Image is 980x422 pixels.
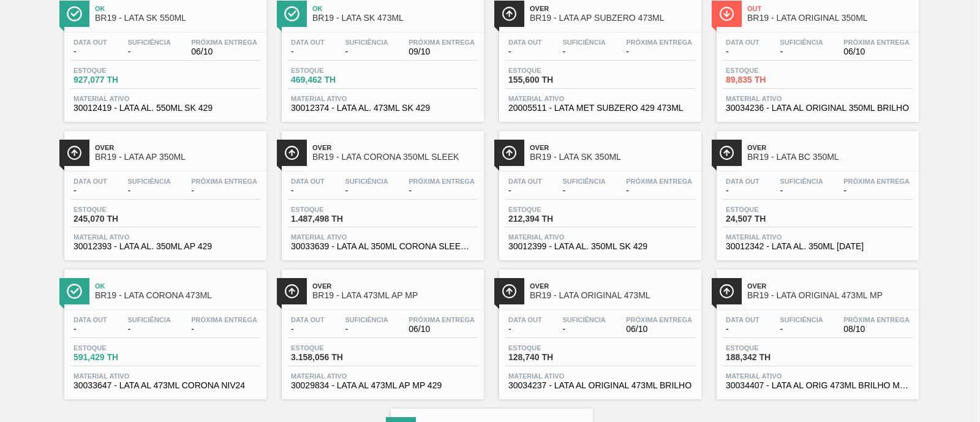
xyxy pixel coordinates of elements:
span: - [409,186,475,195]
span: 30029834 - LATA AL 473ML AP MP 429 [291,381,475,390]
span: Suficiência [562,316,605,323]
span: Estoque [508,67,594,74]
span: - [291,47,325,56]
span: 30012342 - LATA AL. 350ML BC 429 [726,242,910,251]
span: Over [530,144,695,151]
span: Data out [73,316,107,323]
span: Data out [508,316,542,323]
span: - [127,325,170,334]
span: BR19 - LATA ORIGINAL 473ML MP [747,291,913,300]
img: Ícone [284,6,300,21]
span: Material ativo [73,233,257,241]
span: BR19 - LATA ORIGINAL 350ML [747,13,913,23]
span: Data out [726,178,759,185]
span: Estoque [508,344,594,352]
span: 155,600 TH [508,75,594,85]
span: Estoque [726,344,812,352]
span: Próxima Entrega [843,316,910,323]
span: 20005511 - LATA MET SUBZERO 429 473ML [508,104,692,113]
span: - [345,186,388,195]
span: 06/10 [843,47,910,56]
img: Ícone [502,145,517,160]
span: - [562,325,605,334]
img: Ícone [67,6,82,21]
span: Over [530,282,695,290]
span: 30033639 - LATA AL 350ML CORONA SLEEK NIV24 [291,242,475,251]
span: BR19 - LATA AP 350ML [95,153,260,162]
span: - [508,325,542,334]
span: Out [747,5,913,12]
span: Próxima Entrega [626,316,692,323]
span: Estoque [291,344,377,352]
img: Ícone [719,6,734,21]
span: - [127,47,170,56]
span: 30012374 - LATA AL. 473ML SK 429 [291,104,475,113]
span: - [726,47,759,56]
span: Suficiência [562,178,605,185]
a: ÍconeOkBR19 - LATA CORONA 473MLData out-Suficiência-Próxima Entrega-Estoque591,429 THMaterial ati... [55,260,273,399]
span: Próxima Entrega [191,39,257,46]
span: Suficiência [127,39,170,46]
span: Suficiência [345,178,388,185]
span: 3.158,056 TH [291,353,377,362]
span: Suficiência [345,316,388,323]
span: - [626,47,692,56]
span: 245,070 TH [73,214,159,224]
span: 30034236 - LATA AL ORIGINAL 350ML BRILHO [726,104,910,113]
span: Data out [726,39,759,46]
span: Material ativo [73,95,257,102]
a: ÍconeOverBR19 - LATA SK 350MLData out-Suficiência-Próxima Entrega-Estoque212,394 THMaterial ativo... [490,122,707,261]
span: Material ativo [291,372,475,380]
span: Estoque [73,67,159,74]
span: - [291,325,325,334]
span: Estoque [726,67,812,74]
span: 24,507 TH [726,214,812,224]
span: 188,342 TH [726,353,812,362]
span: Over [312,282,478,290]
span: BR19 - LATA SK 473ML [312,13,478,23]
span: 30033647 - LATA AL 473ML CORONA NIV24 [73,381,257,390]
span: Suficiência [780,39,823,46]
span: Ok [95,5,260,12]
span: Data out [73,39,107,46]
span: Material ativo [726,372,910,380]
img: Ícone [719,145,734,160]
span: - [726,325,759,334]
span: BR19 - LATA BC 350ML [747,153,913,162]
span: Data out [291,316,325,323]
span: Suficiência [780,316,823,323]
img: Ícone [284,284,300,299]
span: BR19 - LATA SK 550ML [95,13,260,23]
span: Data out [508,39,542,46]
span: Próxima Entrega [191,316,257,323]
span: - [780,186,823,195]
span: - [508,186,542,195]
span: 08/10 [843,325,910,334]
span: 128,740 TH [508,353,594,362]
span: 212,394 TH [508,214,594,224]
span: - [780,47,823,56]
span: Próxima Entrega [191,178,257,185]
span: 06/10 [409,325,475,334]
span: Material ativo [726,233,910,241]
span: Estoque [291,206,377,213]
span: Material ativo [508,233,692,241]
span: - [626,186,692,195]
span: Próxima Entrega [843,39,910,46]
span: Estoque [726,206,812,213]
img: Ícone [719,284,734,299]
span: Próxima Entrega [843,178,910,185]
span: Over [530,5,695,12]
span: 30012399 - LATA AL. 350ML SK 429 [508,242,692,251]
span: - [843,186,910,195]
span: Ok [312,5,478,12]
span: 30012393 - LATA AL. 350ML AP 429 [73,242,257,251]
span: Material ativo [291,95,475,102]
span: Over [95,144,260,151]
span: 09/10 [409,47,475,56]
span: Ok [95,282,260,290]
span: Material ativo [73,372,257,380]
span: Estoque [508,206,594,213]
a: ÍconeOverBR19 - LATA ORIGINAL 473MLData out-Suficiência-Próxima Entrega06/10Estoque128,740 THMate... [490,260,707,399]
a: ÍconeOverBR19 - LATA CORONA 350ML SLEEKData out-Suficiência-Próxima Entrega-Estoque1.487,498 THMa... [273,122,490,261]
